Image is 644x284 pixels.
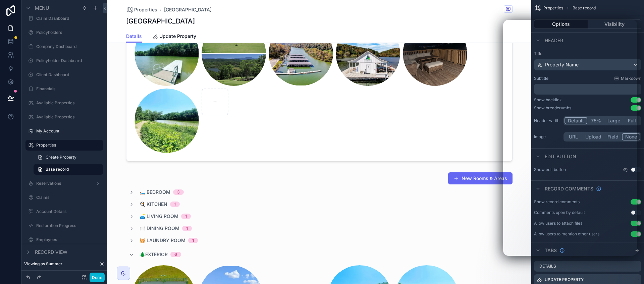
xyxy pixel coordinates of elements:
[36,100,102,106] label: Available Properties
[36,72,102,77] label: Client Dashboard
[36,58,102,63] label: Policyholder Dashboard
[36,143,99,148] label: Properties
[35,5,49,11] span: Menu
[126,33,142,40] span: Details
[164,6,212,13] a: [GEOGRAPHIC_DATA]
[126,6,157,13] a: Properties
[36,128,102,134] label: My Account
[36,209,102,214] label: Account Details
[36,30,102,35] label: Policyholders
[126,30,142,43] a: Details
[24,261,62,267] span: Viewing as Summer
[36,195,102,200] label: Claims
[34,152,103,163] a: Create Property
[126,16,195,26] h1: [GEOGRAPHIC_DATA]
[36,86,102,92] label: Financials
[134,6,157,13] span: Properties
[36,16,102,21] label: Claim Dashboard
[36,181,93,186] label: Reservations
[46,155,76,160] span: Create Property
[153,30,196,44] a: Update Property
[90,273,105,282] button: Done
[36,44,102,49] label: Company Dashboard
[539,264,556,269] label: Details
[36,223,102,228] label: Restoration Progress
[503,20,637,256] iframe: Intercom live chat
[543,5,563,11] span: Properties
[159,33,196,40] span: Update Property
[46,167,69,172] span: Base record
[621,261,637,277] iframe: Intercom live chat
[36,237,102,242] label: Employees
[34,164,103,175] a: Base record
[36,114,102,120] label: Available Properties
[35,249,67,255] span: Record view
[588,19,642,29] button: Visibility
[573,5,596,11] span: Base record
[534,19,588,29] button: Options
